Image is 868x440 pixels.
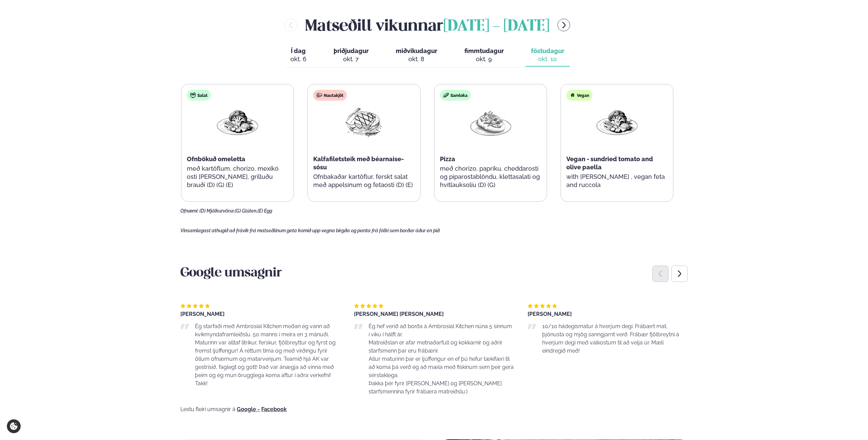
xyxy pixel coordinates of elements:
button: fimmtudagur okt. 9 [459,44,509,67]
button: þriðjudagur okt. 7 [328,44,374,67]
button: menu-btn-left [284,19,297,31]
p: Þakka þér fyrir [PERSON_NAME] og [PERSON_NAME] starfsmennina fyrir frábæra matreiðslu:) [369,379,514,396]
div: okt. 6 [290,55,306,63]
span: Ofnæmi: [180,208,198,214]
span: Ofnbökuð omeletta [187,155,245,163]
span: fimmtudagur [464,47,504,54]
p: Allur maturinn þar er ljúffengur en ef þú hefur tækifæri til að koma þá verð ég að mæla með fiski... [369,355,514,379]
button: Í dag okt. 6 [285,44,312,67]
div: okt. 8 [396,55,437,63]
p: Ég hef verið að borða á Ambrosial Kitchen núna 5 sinnum í viku í hálft ár. [369,322,514,339]
img: Vegan.png [216,106,259,138]
img: sandwich-new-16px.svg [443,92,449,98]
a: Facebook [261,407,287,412]
h2: Matseðill vikunnar [305,14,549,36]
p: með chorizo, papríku, cheddarosti og piparostablöndu, klettasalati og hvítlauksolíu (D) (G) [440,165,541,189]
span: Lestu fleiri umsagnir á [180,406,235,412]
span: föstudagur [531,47,564,54]
span: Vegan - sundried tomato and olive paella [566,155,653,171]
span: Kalfafiletsteik með béarnaise-sósu [313,155,404,171]
img: Vegan.svg [570,92,575,98]
div: [PERSON_NAME] [180,311,340,317]
p: Matreiðslan er afar metnaðarfull og kokkarnir og aðrir starfsmenn þar eru frábærir. [369,339,514,355]
div: okt. 7 [334,55,369,63]
p: with [PERSON_NAME] , vegan feta and ruccola [566,173,668,189]
a: Cookie settings [7,419,21,433]
span: (E) Egg [258,208,272,214]
span: Vinsamlegast athugið að frávik frá matseðlinum geta komið upp vegna birgða og panta frá fólki sem... [180,228,441,233]
img: Pizza-Bread.png [469,106,512,138]
p: Ofnbakaðar kartöflur, ferskt salat með appelsínum og fetaosti (D) (E) [313,173,414,189]
div: Next slide [671,266,688,282]
div: Vegan [566,90,592,101]
div: Previous slide [652,266,669,282]
img: Vegan.png [595,106,639,138]
div: okt. 10 [531,55,564,63]
button: föstudagur okt. 10 [526,44,570,67]
span: þriðjudagur [334,47,369,54]
h3: Google umsagnir [180,265,688,282]
span: [DATE] - [DATE] [443,19,549,34]
span: Í dag [290,47,306,55]
img: salad.svg [190,92,196,98]
button: menu-btn-right [557,19,570,31]
div: okt. 9 [464,55,504,63]
span: (G) Glúten, [235,208,258,214]
div: [PERSON_NAME] [PERSON_NAME] [354,311,514,317]
a: Google - [237,407,260,412]
button: miðvikudagur okt. 8 [390,44,443,67]
span: Pizza [440,155,455,163]
span: miðvikudagur [396,47,437,54]
div: [PERSON_NAME] [528,311,688,317]
span: 10/10 hádegismatur á hverjum degi. Frábært mat, þjónusta og mjög sanngjarnt verð. Frábær fjölbrey... [542,323,679,354]
span: (D) Mjólkurvörur, [199,208,235,214]
div: Salat [187,90,211,101]
span: Ég starfaði með Ambrosial Kitchen meðan ég vann að kvikmyndaframleiðslu. 50 manns í meira en 3 má... [195,323,336,387]
img: beef.svg [317,92,322,98]
div: Samloka [440,90,471,101]
div: Nautakjöt [313,90,347,101]
p: með kartöflum, chorizo, mexíkó osti [PERSON_NAME], grilluðu brauði (D) (G) (E) [187,165,288,189]
img: Beef-Meat.png [342,106,386,138]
